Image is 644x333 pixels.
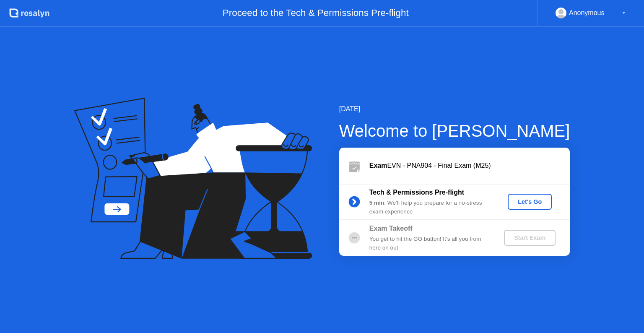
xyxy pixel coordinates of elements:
b: 5 min [369,200,384,206]
b: Exam [369,162,387,169]
div: Start Exam [507,234,552,241]
button: Let's Go [508,194,552,210]
div: [DATE] [339,104,570,114]
div: : We’ll help you prepare for a no-stress exam experience [369,199,490,216]
div: Anonymous [569,8,605,18]
div: ▼ [622,8,626,18]
div: Welcome to [PERSON_NAME] [339,118,570,143]
button: Start Exam [504,230,556,246]
div: Let's Go [511,198,548,205]
div: EVN - PNA904 - Final Exam (M25) [369,161,570,171]
b: Exam Takeoff [369,225,413,232]
div: You get to hit the GO button! It’s all you from here on out [369,235,490,252]
b: Tech & Permissions Pre-flight [369,189,464,196]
